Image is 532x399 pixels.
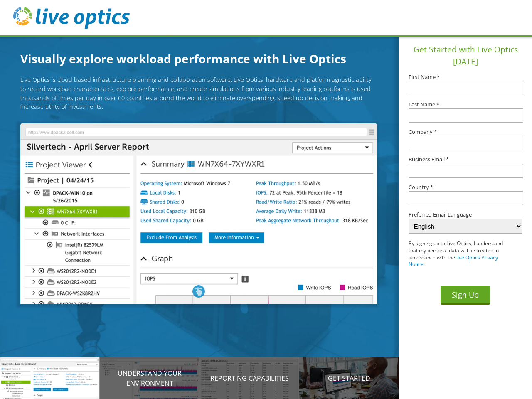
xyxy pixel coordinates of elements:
p: Understand your environment [100,368,199,388]
p: By signing up to Live Optics, I understand that my personal data will be treated in accordance wi... [409,240,511,268]
a: Live Optics Privacy Notice [409,254,498,268]
h1: Visually explore workload performance with Live Optics [20,50,386,67]
p: Live Optics is cloud based infrastructure planning and collaboration software. Live Optics' hardw... [20,75,377,111]
h1: Get Started with Live Optics [DATE] [402,44,529,68]
label: First Name * [409,74,522,80]
label: Country * [409,185,522,190]
img: live_optics_svg.svg [13,7,130,29]
label: Last Name * [409,102,522,107]
p: Get Started [299,373,399,383]
label: Company * [409,129,522,135]
label: Preferred Email Language [409,212,522,217]
button: Sign Up [441,286,490,305]
p: Reporting Capabilities [199,373,299,383]
img: Introducing Live Optics [20,123,377,304]
label: Business Email * [409,157,522,162]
